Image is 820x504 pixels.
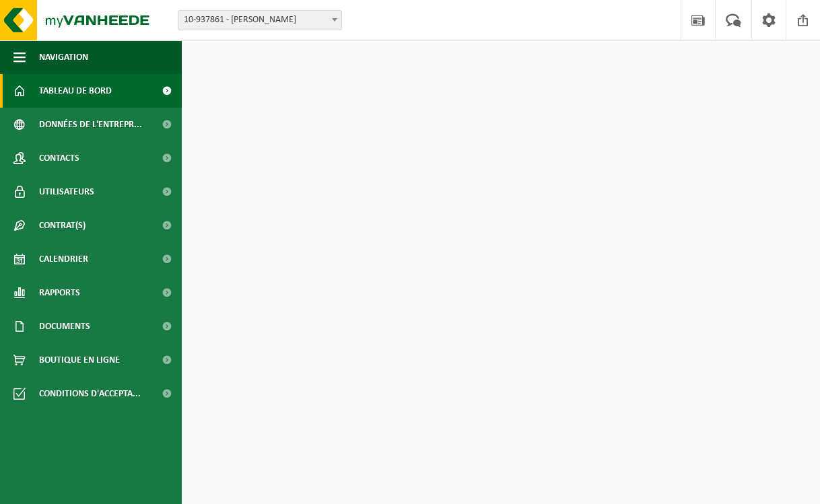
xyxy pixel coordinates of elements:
span: Contacts [39,141,79,175]
span: Utilisateurs [39,175,94,209]
span: Rapports [39,276,80,310]
span: Calendrier [39,242,88,276]
span: Navigation [39,40,88,74]
span: 10-937861 - OLIVIER WERY - TROOZ [178,10,342,30]
span: Documents [39,310,90,343]
span: 10-937861 - OLIVIER WERY - TROOZ [178,11,341,30]
span: Contrat(s) [39,209,86,242]
span: Données de l'entrepr... [39,108,142,141]
span: Tableau de bord [39,74,112,108]
span: Boutique en ligne [39,343,120,377]
span: Conditions d'accepta... [39,377,141,410]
